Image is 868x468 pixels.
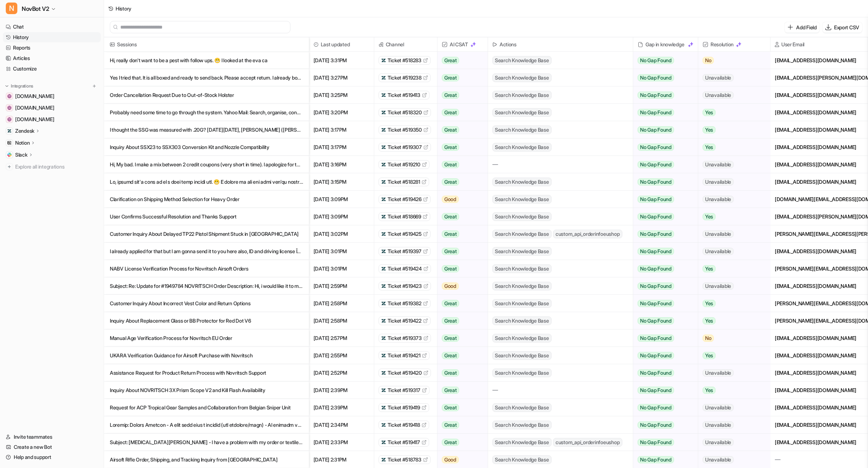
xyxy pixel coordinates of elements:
span: No Gap Found [638,282,674,290]
button: Great [437,86,483,104]
a: Ticket #518283 [381,57,428,64]
a: Ticket #519426 [381,196,428,203]
button: No Gap Found [633,173,692,191]
button: Export CSV [822,22,862,33]
span: [DATE] 2:58PM [312,295,371,312]
span: Great [442,317,459,324]
span: Great [442,126,459,133]
span: Ticket #519425 [388,230,422,238]
div: [PERSON_NAME][EMAIL_ADDRESS][DOMAIN_NAME] [770,295,868,312]
span: Ticket #519417 [388,439,420,446]
span: Ticket #519350 [388,126,422,133]
span: Great [442,57,459,64]
span: No [703,57,714,64]
button: Yes [698,382,764,399]
img: zendesk [381,231,386,237]
button: Good [437,277,483,295]
span: Ticket #518320 [388,109,422,116]
a: Ticket #519421 [381,352,427,359]
img: zendesk [381,214,386,219]
button: Yes [698,104,764,121]
button: Great [437,139,483,156]
a: Ticket #519382 [381,300,428,307]
button: No [698,329,764,347]
img: zendesk [381,197,386,202]
span: Ticket #519420 [388,369,422,376]
span: Great [442,92,459,99]
span: [DATE] 3:01PM [312,243,371,260]
p: Hi, really don't want to be a pest with follow ups. 😬 I looked at the eva ca [110,52,303,69]
a: History [3,32,101,42]
button: Great [437,295,483,312]
button: No Gap Found [633,225,692,243]
button: Integrations [3,82,35,90]
span: No Gap Found [638,300,674,307]
span: Yes [703,109,716,116]
p: Yes I tried that. It is all boxed and ready to send back. Please accept return. I already bought ... [110,69,303,86]
div: [EMAIL_ADDRESS][DOMAIN_NAME] [770,434,868,451]
span: Explore all integrations [15,161,98,173]
button: No Gap Found [633,277,692,295]
span: No Gap Found [638,57,674,64]
span: No Gap Found [638,265,674,272]
button: Yes [698,347,764,364]
span: [DOMAIN_NAME] [15,93,54,100]
span: No Gap Found [638,335,674,342]
span: Great [442,421,459,429]
h2: User Email [781,37,804,52]
button: No Gap Found [633,52,692,69]
a: Ticket #519210 [381,161,427,168]
a: Ticket #519425 [381,230,428,238]
span: Good [442,282,459,290]
button: Good [437,191,483,208]
button: Yes [698,312,764,329]
div: [EMAIL_ADDRESS][DOMAIN_NAME] [770,156,868,173]
img: zendesk [381,440,386,445]
span: [DATE] 3:09PM [312,191,371,208]
span: Ticket #519413 [388,92,420,99]
span: [DATE] 3:17PM [312,121,371,139]
span: [DATE] 3:09PM [312,208,371,225]
a: Ticket #519373 [381,335,428,342]
img: Notion [7,141,12,145]
span: [DATE] 3:25PM [312,86,371,104]
a: Ticket #519422 [381,317,428,324]
button: No Gap Found [633,329,692,347]
p: Integrations [11,83,33,89]
span: Great [442,439,459,446]
a: support.novritsch.com[DOMAIN_NAME] [3,91,101,101]
span: No Gap Found [638,109,674,116]
button: No Gap Found [633,69,692,86]
span: No Gap Found [638,161,674,168]
div: [EMAIL_ADDRESS][DOMAIN_NAME] [770,104,868,121]
span: No [703,335,714,342]
span: [DOMAIN_NAME] [15,116,54,123]
img: us.novritsch.com [7,106,12,110]
span: Yes [703,144,716,151]
span: Unavailable [703,74,734,81]
img: support.novritsch.com [7,94,12,98]
button: Great [437,382,483,399]
button: Great [437,329,483,347]
a: eu.novritsch.com[DOMAIN_NAME] [3,114,101,124]
span: Yes [703,352,716,359]
p: Export CSV [834,24,859,31]
img: zendesk [381,353,386,358]
button: No Gap Found [633,139,692,156]
img: zendesk [381,127,386,132]
button: Great [437,312,483,329]
button: Yes [698,260,764,277]
button: Great [437,173,483,191]
span: Good [442,196,459,203]
span: Great [442,109,459,116]
span: No Gap Found [638,317,674,324]
span: Yes [703,213,716,220]
button: No Gap Found [633,104,692,121]
span: [DATE] 3:15PM [312,173,371,191]
span: Search Knowledge Base [492,125,552,134]
a: Ticket #519397 [381,248,428,255]
span: Yes [703,126,716,133]
span: Yes [703,317,716,324]
a: Ticket #518320 [381,109,428,116]
img: zendesk [381,301,386,306]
